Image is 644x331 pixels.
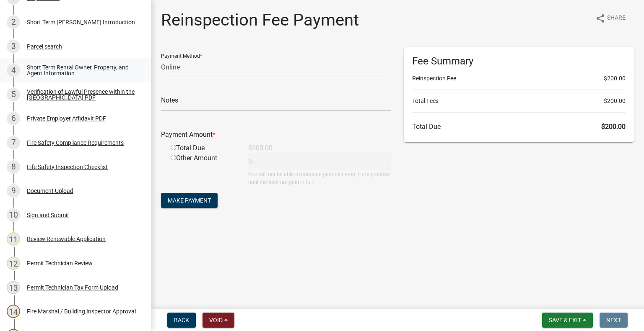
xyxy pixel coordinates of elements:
div: Total Due [164,143,242,153]
div: 7 [7,136,20,149]
li: Total Fees [412,97,626,105]
div: 12 [7,257,20,270]
span: $200.00 [604,74,626,83]
button: Next [600,313,628,328]
div: Review Renewable Application [27,236,106,242]
button: Back [167,313,196,328]
span: Void [209,317,223,323]
span: Next [606,317,621,323]
div: 2 [7,15,20,29]
span: Share [607,13,626,23]
div: 3 [7,40,20,53]
div: Permit Technician Tax Form Upload [27,285,118,290]
div: Fire Safety Compliance Requirements [27,140,124,146]
span: Make Payment [168,197,211,204]
div: 13 [7,281,20,294]
div: Other Amount [164,153,242,186]
div: 11 [7,232,20,246]
span: $200.00 [601,123,626,131]
div: Sign and Submit [27,212,69,218]
div: Short Term [PERSON_NAME] Introduction [27,19,135,25]
span: Back [174,317,189,323]
button: Make Payment [161,193,218,208]
div: Parcel search [27,44,62,49]
div: Short Term Rental Owner, Property, and Agent Information [27,64,138,76]
div: 6 [7,112,20,125]
button: Void [203,313,234,328]
div: 4 [7,64,20,77]
h1: Reinspection Fee Payment [161,10,359,30]
li: Reinspection Fee [412,74,626,83]
i: share [595,13,605,23]
button: shareShare [589,10,632,26]
div: Private Employer Affidavit PDF [27,115,106,121]
div: 8 [7,160,20,174]
div: 5 [7,88,20,101]
div: Document Upload [27,188,73,194]
div: Permit Technician Review [27,260,93,266]
div: Verification of Lawful Presence within the [GEOGRAPHIC_DATA] PDF [27,89,138,100]
h6: Total Due [412,123,626,131]
div: 9 [7,184,20,198]
div: Fire Marshal / Building Inspector Approval [27,308,136,314]
div: 14 [7,305,20,318]
span: $200.00 [604,97,626,105]
div: 10 [7,208,20,222]
div: Life Safety Inspection Checklist [27,164,108,170]
span: Save & Exit [549,317,581,323]
button: Save & Exit [542,313,593,328]
div: Payment Amount [155,130,397,140]
h6: Fee Summary [412,55,626,67]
